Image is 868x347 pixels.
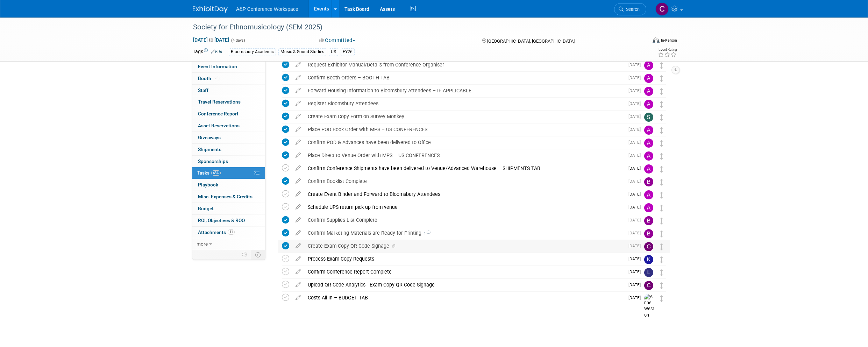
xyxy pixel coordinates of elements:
[236,6,298,12] span: A&P Conference Workspace
[292,139,304,146] a: edit
[660,88,663,95] i: Move task
[660,101,663,108] i: Move task
[292,256,304,262] a: edit
[191,21,636,34] div: Society for Ethnomusicology (SEM 2025)
[661,38,677,43] div: In-Person
[624,7,640,12] span: Search
[628,88,644,93] span: [DATE]
[329,48,338,56] div: US
[304,214,624,226] div: Confirm Supplies List Complete
[192,167,265,179] a: Tasks63%
[644,216,653,225] img: Brenna Akerman
[628,179,644,184] span: [DATE]
[644,294,655,319] img: Anne Weston
[278,48,326,56] div: Music & Sound Studies
[644,242,653,251] img: Christine Ritchlin
[660,256,663,263] i: Move task
[660,295,663,302] i: Move task
[192,144,265,155] a: Shipments
[292,204,304,210] a: edit
[605,36,677,47] div: Event Format
[192,120,265,132] a: Asset Reservations
[292,191,304,197] a: edit
[292,152,304,158] a: edit
[628,205,644,210] span: [DATE]
[304,201,624,213] div: Schedule UPS return pick up from venue
[655,2,669,16] img: Christine Ritchlin
[660,243,663,250] i: Move task
[214,76,218,80] i: Booth reservation complete
[660,269,663,276] i: Move task
[292,230,304,236] a: edit
[660,218,663,224] i: Move task
[230,38,245,43] span: (4 days)
[628,218,644,222] span: [DATE]
[192,191,265,203] a: Misc. Expenses & Credits
[292,217,304,223] a: edit
[198,158,228,164] span: Sponsorships
[239,250,251,259] td: Personalize Event Tab Strip
[304,149,624,161] div: Place Direct to Venue Order with MPS – US CONFERENCES
[644,87,653,96] img: Amanda Oney
[660,192,663,198] i: Move task
[304,292,624,304] div: Costs All In – BUDGET TAB
[644,229,653,238] img: Brenna Akerman
[628,231,644,235] span: [DATE]
[198,76,219,81] span: Booth
[192,85,265,96] a: Staff
[644,164,653,173] img: Amanda Oney
[292,178,304,184] a: edit
[198,135,221,140] span: Giveaways
[628,192,644,197] span: [DATE]
[192,227,265,238] a: Attachments11
[198,147,221,152] span: Shipments
[198,64,237,69] span: Event Information
[292,100,304,107] a: edit
[644,100,653,109] img: Amanda Oney
[192,132,265,143] a: Giveaways
[644,268,653,277] img: Leah Babb-Rosenfeld
[644,255,653,264] img: Kate Hunneyball
[628,140,644,145] span: [DATE]
[251,250,265,259] td: Toggle Event Tabs
[304,136,624,148] div: Confirm POD & Advances have been delivered to Office
[197,241,208,247] span: more
[292,62,304,68] a: edit
[192,61,265,72] a: Event Information
[292,87,304,94] a: edit
[628,101,644,106] span: [DATE]
[292,75,304,81] a: edit
[304,111,624,122] div: Create Exam Copy Form on Survey Monkey
[198,206,214,211] span: Budget
[208,37,214,43] span: to
[304,123,624,135] div: Place POD Book Order with MPS – US CONFERENCES
[660,75,663,82] i: Move task
[628,243,644,248] span: [DATE]
[292,165,304,171] a: edit
[644,113,653,122] img: Samantha Klein
[228,229,235,235] span: 11
[192,238,265,250] a: more
[193,6,228,13] img: ExhibitDay
[644,177,653,186] img: Brenna Akerman
[292,113,304,120] a: edit
[304,85,624,97] div: Forward Housing Information to Bloomsbury Attendees – IF APPLICABLE
[644,203,653,212] img: Amanda Oney
[658,48,677,51] div: Event Rating
[644,126,653,135] img: Amanda Oney
[192,96,265,108] a: Travel Reservations
[644,281,653,290] img: Christine Ritchlin
[193,37,229,43] span: [DATE] [DATE]
[197,170,221,176] span: Tasks
[614,3,646,15] a: Search
[192,156,265,167] a: Sponsorships
[660,127,663,134] i: Move task
[304,253,624,265] div: Process Exam Copy Requests
[292,126,304,133] a: edit
[192,179,265,191] a: Playbook
[198,99,241,105] span: Travel Reservations
[198,87,208,93] span: Staff
[304,227,624,239] div: Confirm Marketing Materials are Ready for Printing
[192,73,265,84] a: Booth
[192,203,265,214] a: Budget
